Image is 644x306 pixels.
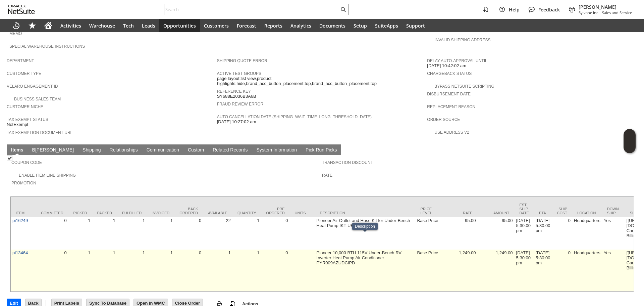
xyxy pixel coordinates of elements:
a: Setup [350,19,371,32]
svg: Shortcuts [28,21,36,30]
div: Packed [97,211,112,215]
a: Opportunities [159,19,200,32]
span: Reports [264,23,282,29]
div: Location [577,211,597,215]
td: 0 [36,249,68,292]
span: Analytics [290,23,311,29]
a: Shipping [81,147,103,154]
div: Description [355,224,375,229]
div: Committed [41,211,63,215]
svg: logo [8,5,35,14]
a: SuiteApps [371,19,402,32]
a: Items [9,147,25,154]
a: Velaro Engagement ID [7,84,58,89]
span: C [147,147,150,152]
svg: Recent Records [12,21,20,30]
span: Feedback [538,6,560,13]
td: 1 [68,249,92,292]
span: P [306,147,309,152]
a: Rate [322,173,332,178]
a: Chargeback Status [427,71,472,76]
div: Est. Ship Date [520,203,529,215]
div: Fulfilled [122,211,142,215]
div: Shortcuts [24,19,40,32]
a: Enable Item Line Shipping [19,173,76,178]
a: Related Records [211,147,249,154]
a: Tax Exempt Status [7,117,48,122]
a: Memo [9,31,22,36]
td: Pioneer 10,000 BTU 115V Under-Bench RV Inverter Heat Pump Air Conditioner PYR009AZUDCIPD [315,249,416,292]
div: ETA [539,211,547,215]
div: Rate [446,211,473,215]
a: pi13464 [12,250,28,255]
span: e [216,147,219,152]
a: Recent Records [8,19,24,32]
a: Fraud Review Error [217,102,264,106]
a: Warehouse [85,19,119,32]
a: Customers [200,19,233,32]
td: 1 [147,217,174,249]
td: 1 [232,249,261,292]
span: Opportunities [163,23,196,29]
span: y [260,147,262,152]
span: Tech [123,23,134,29]
a: Tech [119,19,138,32]
td: [DATE] 5:30:00 pm [515,249,534,292]
a: Customer Niche [7,104,43,109]
div: Units [295,211,310,215]
span: Documents [319,23,345,29]
td: 0 [174,249,203,292]
a: Coupon Code [11,160,42,165]
span: Customers [204,23,229,29]
a: Auto Cancellation Date (shipping_wait_time_long_threshold_date) [217,115,372,119]
td: 95.00 [441,217,478,249]
a: Bypass NetSuite Scripting [434,84,494,89]
div: Picked [73,211,87,215]
a: Support [402,19,429,32]
span: Help [509,6,520,13]
svg: Home [44,21,52,30]
svg: Search [339,5,347,13]
div: Back Ordered [179,207,198,215]
a: Active Test Groups [217,71,261,76]
span: SuiteApps [375,23,398,29]
span: - [599,10,601,15]
div: Available [208,211,227,215]
img: Checked [7,155,12,161]
td: 1 [203,249,232,292]
div: Ship Cost [557,207,567,215]
span: Setup [354,23,367,29]
span: R [110,147,113,152]
a: Forecast [233,19,260,32]
td: 1 [68,217,92,249]
a: B[PERSON_NAME] [31,147,75,154]
a: Transaction Discount [322,160,373,165]
td: Base Price [416,249,441,292]
span: I [11,147,12,152]
a: Communication [145,147,181,154]
td: Yes [602,217,625,249]
span: Support [406,23,425,29]
a: Documents [315,19,350,32]
td: Headquarters [572,217,602,249]
td: 0 [552,217,572,249]
div: Invoiced [152,211,169,215]
td: 0 [261,249,290,292]
a: Business Sales Team [14,97,61,101]
span: S [83,147,86,152]
a: Custom [186,147,206,154]
span: Sylvane Inc [579,10,598,15]
a: Reference Key [217,89,251,94]
span: NotExempt [7,122,28,127]
a: Delay Auto-Approval Until [427,58,487,63]
span: Activities [60,23,81,29]
td: 95.00 [478,217,515,249]
span: SY688E2036B3A6B [217,94,256,99]
a: Customer Type [7,71,41,76]
a: Invalid Shipping Address [434,38,490,42]
a: Pick Run Picks [304,147,338,154]
td: Headquarters [572,249,602,292]
td: 0 [261,217,290,249]
div: Description [320,211,411,215]
a: Order Source [427,117,460,122]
